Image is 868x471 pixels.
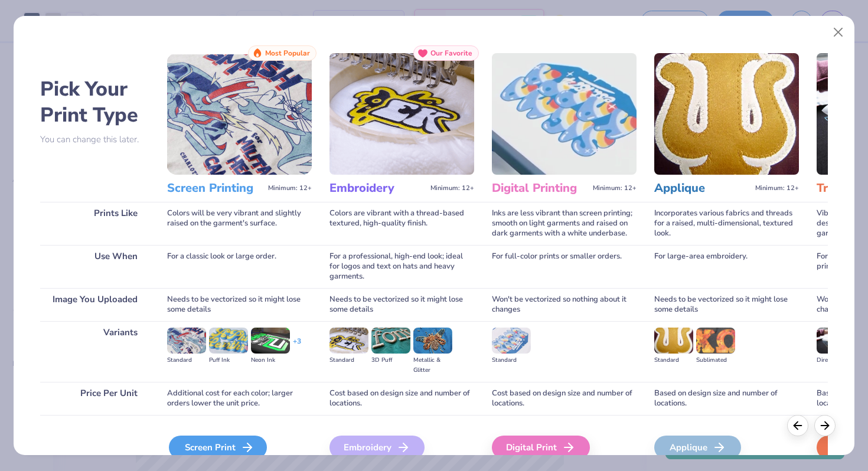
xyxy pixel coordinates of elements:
[817,328,856,354] img: Direct-to-film
[371,355,410,365] div: 3D Puff
[167,245,312,288] div: For a classic look or large order.
[654,245,799,288] div: For large-area embroidery.
[817,355,856,365] div: Direct-to-film
[40,202,149,245] div: Prints Like
[654,382,799,415] div: Based on design size and number of locations.
[492,245,637,288] div: For full-color prints or smaller orders.
[413,328,452,354] img: Metallic & Glitter
[755,184,799,192] span: Minimum: 12+
[696,355,735,365] div: Sublimated
[268,184,312,192] span: Minimum: 12+
[167,355,206,365] div: Standard
[167,181,263,196] h3: Screen Printing
[654,436,741,459] div: Applique
[329,53,474,175] img: Embroidery
[492,53,637,175] img: Digital Printing
[251,355,290,365] div: Neon Ink
[371,328,410,354] img: 3D Puff
[654,53,799,175] img: Applique
[329,245,474,288] div: For a professional, high-end look; ideal for logos and text on hats and heavy garments.
[209,355,248,365] div: Puff Ink
[40,245,149,288] div: Use When
[696,328,735,354] img: Sublimated
[413,355,452,375] div: Metallic & Glitter
[169,436,267,459] div: Screen Print
[329,328,368,354] img: Standard
[492,382,637,415] div: Cost based on design size and number of locations.
[593,184,637,192] span: Minimum: 12+
[167,53,312,175] img: Screen Printing
[209,328,248,354] img: Puff Ink
[492,436,590,459] div: Digital Print
[167,288,312,321] div: Needs to be vectorized so it might lose some details
[40,135,149,145] p: You can change this later.
[492,355,531,365] div: Standard
[329,288,474,321] div: Needs to be vectorized so it might lose some details
[265,49,310,57] span: Most Popular
[430,49,472,57] span: Our Favorite
[167,382,312,415] div: Additional cost for each color; larger orders lower the unit price.
[430,184,474,192] span: Minimum: 12+
[492,288,637,321] div: Won't be vectorized so nothing about it changes
[293,336,301,356] div: + 3
[329,355,368,365] div: Standard
[251,328,290,354] img: Neon Ink
[40,382,149,415] div: Price Per Unit
[492,202,637,245] div: Inks are less vibrant than screen printing; smooth on light garments and raised on dark garments ...
[654,202,799,245] div: Incorporates various fabrics and threads for a raised, multi-dimensional, textured look.
[167,328,206,354] img: Standard
[654,328,693,354] img: Standard
[329,202,474,245] div: Colors are vibrant with a thread-based textured, high-quality finish.
[329,181,426,196] h3: Embroidery
[40,76,149,128] h2: Pick Your Print Type
[492,328,531,354] img: Standard
[329,436,425,459] div: Embroidery
[654,181,750,196] h3: Applique
[167,202,312,245] div: Colors will be very vibrant and slightly raised on the garment's surface.
[492,181,588,196] h3: Digital Printing
[654,355,693,365] div: Standard
[654,288,799,321] div: Needs to be vectorized so it might lose some details
[827,21,850,44] button: Close
[40,321,149,382] div: Variants
[329,382,474,415] div: Cost based on design size and number of locations.
[40,288,149,321] div: Image You Uploaded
